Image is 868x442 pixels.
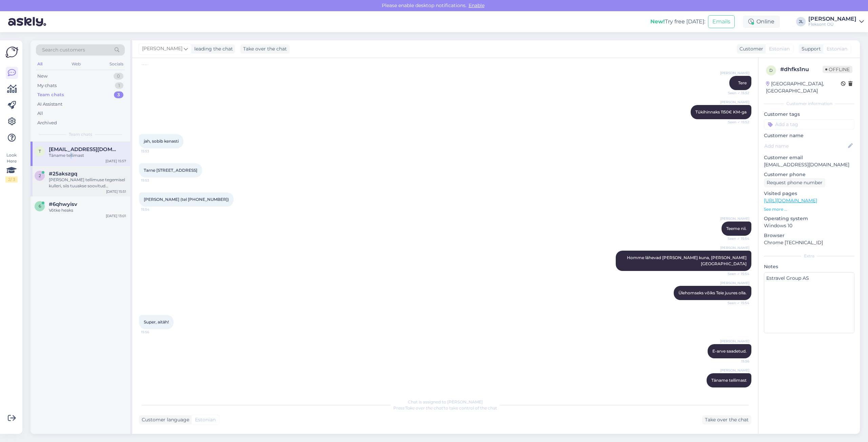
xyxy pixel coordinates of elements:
[37,120,57,126] div: Archived
[720,245,749,250] span: [PERSON_NAME]
[764,263,854,270] p: Notes
[49,152,126,159] div: Täname tellimast
[49,201,77,207] span: #6qhwyisv
[105,159,126,164] div: [DATE] 15:57
[799,45,821,52] div: Support
[650,18,705,26] div: Try free [DATE]:
[766,80,841,94] div: [GEOGRAPHIC_DATA], [GEOGRAPHIC_DATA]
[720,216,749,221] span: [PERSON_NAME]
[39,149,41,154] span: t
[724,120,749,125] span: Seen ✓ 15:52
[764,171,854,178] p: Customer phone
[37,101,62,108] div: AI Assistant
[764,239,854,246] p: Chrome [TECHNICAL_ID]
[708,15,735,28] button: Emails
[49,207,126,213] div: Võtke heaks
[712,349,747,354] span: E-arve saadetud.
[114,91,123,98] div: 3
[42,46,85,54] span: Search customers
[720,100,749,105] span: [PERSON_NAME]
[627,255,748,266] span: Homme lähevad [PERSON_NAME] kuna, [PERSON_NAME] [GEOGRAPHIC_DATA]
[726,226,747,231] span: Teeme nii.
[764,222,854,229] p: Windows 10
[106,189,126,194] div: [DATE] 15:51
[141,207,166,212] span: 15:54
[106,213,126,218] div: [DATE] 13:01
[764,119,854,129] input: Add a tag
[720,339,749,344] span: [PERSON_NAME]
[49,146,119,152] span: triin@estravel.ee
[37,110,43,117] div: All
[764,206,854,212] p: See more ...
[37,73,47,80] div: New
[240,44,290,54] div: Take over the chat
[724,236,749,241] span: Seen ✓ 15:54
[720,368,749,373] span: [PERSON_NAME]
[650,18,665,25] b: New!
[408,399,483,404] span: Chat is assigned to [PERSON_NAME]
[702,415,751,424] div: Take over the chat
[724,90,749,96] span: Seen ✓ 15:52
[144,168,197,173] span: Tarne [STREET_ADDRESS]
[141,330,166,335] span: 15:56
[467,2,487,8] span: Enable
[737,45,763,52] div: Customer
[796,17,806,26] div: JL
[808,16,864,27] a: [PERSON_NAME]Fleksont OÜ
[764,161,854,168] p: [EMAIL_ADDRESS][DOMAIN_NAME]
[764,190,854,197] p: Visited pages
[393,405,497,411] span: Press to take control of the chat
[139,416,189,423] div: Customer language
[720,280,749,286] span: [PERSON_NAME]
[764,197,817,204] a: [URL][DOMAIN_NAME]
[769,45,790,52] span: Estonian
[192,45,233,52] div: leading the chat
[108,60,125,68] div: Socials
[695,109,747,114] span: Tükihinnaks 1150€ KM-ga
[724,271,749,276] span: Seen ✓ 15:54
[195,416,216,423] span: Estonian
[808,22,856,27] div: Fleksont OÜ
[764,111,854,118] p: Customer tags
[764,101,854,107] div: Customer information
[5,176,18,183] div: 2 / 3
[764,215,854,222] p: Operating system
[114,73,123,80] div: 0
[724,388,749,393] span: 15:57
[711,378,747,383] span: Täname tellimast
[5,46,18,59] img: Askly Logo
[764,142,847,150] input: Add name
[769,68,773,73] span: d
[141,149,166,154] span: 15:53
[39,173,41,178] span: 2
[36,60,44,68] div: All
[144,139,179,144] span: jah, sobib kenasti
[743,16,780,28] div: Online
[823,66,852,73] span: Offline
[764,253,854,259] div: Extra
[405,405,444,411] i: 'Take over the chat'
[144,319,169,324] span: Super, aitäh!
[827,45,847,52] span: Estonian
[142,45,182,52] span: [PERSON_NAME]
[678,290,747,295] span: Ülehomseks võiks Teie juures olla.
[764,178,825,187] div: Request phone number
[144,197,229,202] span: [PERSON_NAME] (tel [PHONE_NUMBER])
[738,80,747,85] span: Tere
[764,272,854,333] textarea: Estravel Group AS
[720,70,749,76] span: [PERSON_NAME]
[764,154,854,161] p: Customer email
[141,178,166,183] span: 15:53
[780,65,823,73] div: # dhfks1nu
[49,171,77,177] span: #25akszgq
[37,82,57,89] div: My chats
[808,16,856,22] div: [PERSON_NAME]
[39,204,41,209] span: 6
[764,132,854,139] p: Customer name
[764,232,854,239] p: Browser
[724,300,749,306] span: Seen ✓ 15:54
[70,60,82,68] div: Web
[115,82,123,89] div: 1
[724,359,749,364] span: 15:56
[37,91,64,98] div: Team chats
